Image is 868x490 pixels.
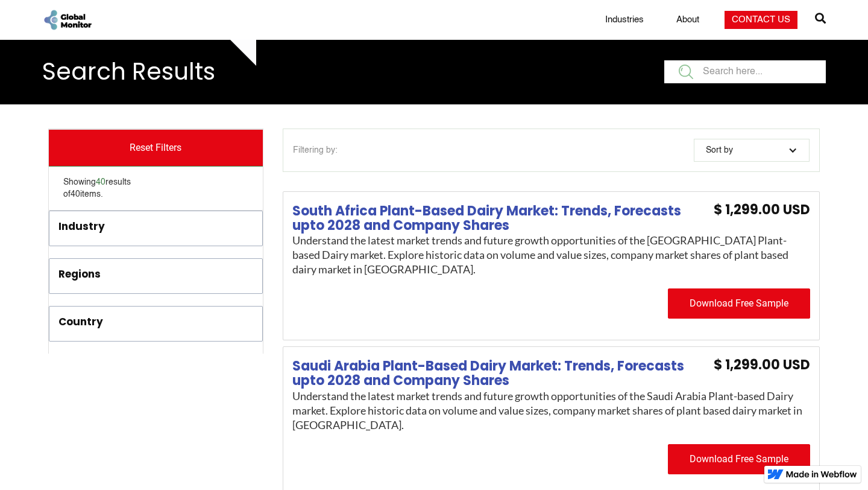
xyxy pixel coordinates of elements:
a: Industry [49,211,262,245]
a: Contact Us [725,11,797,29]
a: Reset Filters [49,130,263,167]
div: Regions [58,267,101,282]
div: Sort by [706,144,733,156]
a: About [669,14,706,26]
h1: Search Results [42,59,215,85]
a: Industries [598,14,651,26]
h4: South Africa Plant-Based Dairy Market: Trends, Forecasts upto 2028 and Company Shares [292,204,702,233]
div: Understand the latest market trends and future growth opportunities of the Saudi Arabia Plant-bas... [292,389,810,432]
div: Download Free Sample [668,444,810,474]
div: Showing results of items. [49,176,263,200]
div: Industry [58,219,105,234]
a: Regions [49,259,262,293]
div: $ 1,299.00 USD [714,204,810,216]
div: Download Free Sample [668,288,810,319]
div: Understand the latest market trends and future growth opportunities of the [GEOGRAPHIC_DATA] Plan... [292,233,810,276]
h4: Saudi Arabia Plant-Based Dairy Market: Trends, Forecasts upto 2028 and Company Shares [292,359,702,388]
a: home [42,8,93,31]
span:  [815,10,826,27]
div: Sort by [694,139,810,162]
input: Search here... [664,60,826,83]
div: Filtering by: [293,144,338,156]
span: 40 [71,190,80,199]
a: Saudi Arabia Plant-Based Dairy Market: Trends, Forecasts upto 2028 and Company Shares$ 1,299.00 USD [292,359,810,388]
img: Made in Webflow [786,471,857,478]
div: $ 1,299.00 USD [714,359,810,371]
div: Country [58,314,103,329]
a:  [815,8,826,32]
a: Country [49,307,262,340]
span: 40 [96,178,105,186]
a: South Africa Plant-Based Dairy Market: Trends, Forecasts upto 2028 and Company Shares$ 1,299.00 USD [292,204,810,233]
